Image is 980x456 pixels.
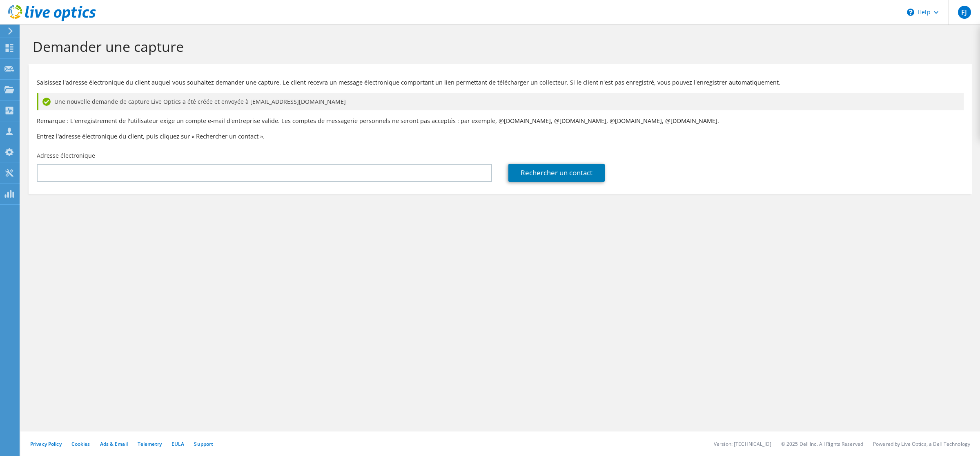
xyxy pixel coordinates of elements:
[54,97,346,106] span: Une nouvelle demande de capture Live Optics a été créée et envoyée à [EMAIL_ADDRESS][DOMAIN_NAME]
[33,38,964,55] h1: Demander une capture
[37,132,964,141] h3: Entrez l'adresse électronique du client, puis cliquez sur « Rechercher un contact ».
[100,440,128,447] a: Ads & Email
[37,152,95,160] label: Adresse électronique
[781,440,863,447] li: © 2025 Dell Inc. All Rights Reserved
[138,440,162,447] a: Telemetry
[37,116,964,125] p: Remarque : L'enregistrement de l'utilisateur exige un compte e-mail d'entreprise valide. Les comp...
[714,440,771,447] li: Version: [TECHNICAL_ID]
[907,9,914,16] svg: \n
[171,440,184,447] a: EULA
[30,440,62,447] a: Privacy Policy
[873,440,970,447] li: Powered by Live Optics, a Dell Technology
[71,440,90,447] a: Cookies
[508,164,605,182] a: Rechercher un contact
[958,6,971,19] span: FJ
[37,78,964,87] p: Saisissez l'adresse électronique du client auquel vous souhaitez demander une capture. Le client ...
[194,440,213,447] a: Support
